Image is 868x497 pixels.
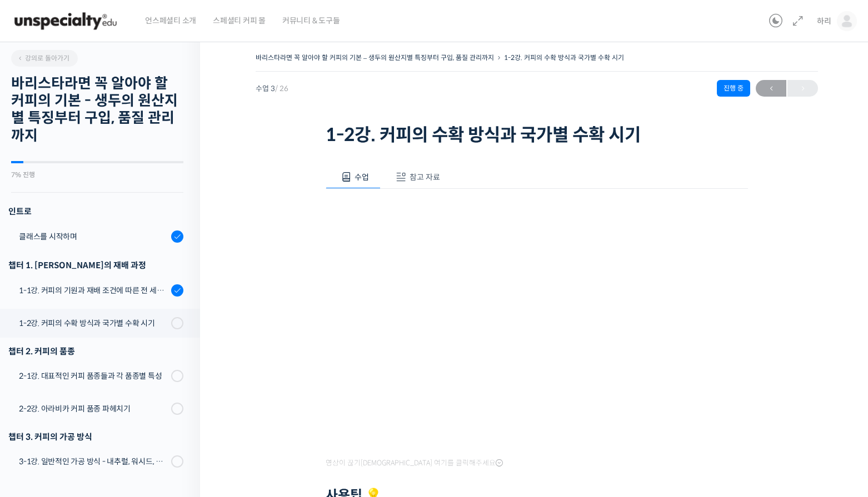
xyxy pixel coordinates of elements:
[19,284,168,297] div: 1-1강. 커피의 기원과 재배 조건에 따른 전 세계 산지의 분포
[256,53,494,62] a: 바리스타라면 꼭 알아야 할 커피의 기본 – 생두의 원산지별 특징부터 구입, 품질 관리까지
[756,81,786,96] span: ←
[504,53,624,62] a: 1-2강. 커피의 수확 방식과 국가별 수확 시기
[717,80,750,97] div: 진행 중
[355,172,369,182] span: 수업
[11,75,183,144] h2: 바리스타라면 꼭 알아야 할 커피의 기본 - 생두의 원산지별 특징부터 구입, 품질 관리까지
[326,124,748,145] h1: 1-2강. 커피의 수확 방식과 국가별 수확 시기
[275,84,288,93] span: / 26
[19,370,168,382] div: 2-1강. 대표적인 커피 품종들과 각 품종별 특성
[8,344,183,359] div: 챕터 2. 커피의 품종
[817,16,831,26] span: 하리
[8,204,183,219] h3: 인트로
[19,317,168,329] div: 1-2강. 커피의 수확 방식과 국가별 수확 시기
[756,80,786,97] a: ←이전
[256,85,288,92] span: 수업 3
[19,230,168,243] div: 클래스를 시작하며
[8,258,183,273] div: 챕터 1. [PERSON_NAME]의 재배 과정
[19,455,168,468] div: 3-1강. 일반적인 가공 방식 - 내추럴, 워시드, 허니
[17,54,69,62] span: 강의로 돌아가기
[19,403,168,415] div: 2-2강. 아라비카 커피 품종 파헤치기
[326,459,503,468] span: 영상이 끊기[DEMOGRAPHIC_DATA] 여기를 클릭해주세요
[11,50,78,67] a: 강의로 돌아가기
[410,172,440,182] span: 참고 자료
[8,429,183,444] div: 챕터 3. 커피의 가공 방식
[11,172,183,178] div: 7% 진행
